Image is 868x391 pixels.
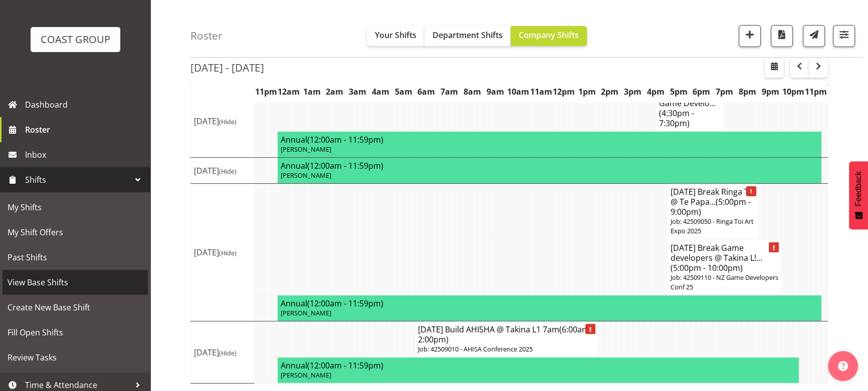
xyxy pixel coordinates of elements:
a: View Base Shifts [3,270,148,295]
th: 3pm [621,80,644,103]
td: [DATE] [191,85,255,157]
span: (4:30pm - 7:30pm) [659,108,694,129]
button: Send a list of all shifts for the selected filtered period to all rostered employees. [803,25,825,47]
p: Job: 42509110 - NZ Game Developers Conf 25 [671,273,779,292]
button: Department Shifts [424,26,511,46]
span: View Base Shifts [8,275,143,290]
th: 10pm [782,80,805,103]
th: 9pm [759,80,782,103]
span: (12:00am - 11:59pm) [307,160,383,171]
th: 6pm [690,80,713,103]
th: 5pm [667,80,690,103]
span: (12:00am - 11:59pm) [307,360,383,371]
div: COAST GROUP [41,32,110,47]
p: Job: 42509050 - Ringa Toi Art Expo 2025 [671,217,756,236]
h4: Annual [281,161,819,171]
th: 11pm [805,80,828,103]
span: Create New Base Shift [8,300,143,315]
a: Review Tasks [3,345,148,370]
span: [PERSON_NAME] [281,308,331,317]
a: My Shift Offers [3,220,148,245]
button: Select a specific date within the roster. [765,58,784,78]
span: Feedback [854,171,863,206]
button: Company Shifts [511,26,587,46]
span: My Shifts [8,200,143,215]
span: (Hide) [219,117,237,126]
span: (12:00am - 11:59pm) [307,298,383,309]
span: Shifts [25,172,130,187]
h4: Roster [190,30,223,42]
th: 12pm [552,80,575,103]
span: Roster [25,122,145,137]
a: Fill Open Shifts [3,320,148,345]
th: 11am [530,80,553,103]
span: (5:00pm - 9:00pm) [671,196,751,217]
th: 1am [300,80,323,103]
span: [PERSON_NAME] [281,145,331,154]
th: 3am [346,80,369,103]
th: 11pm [255,80,278,103]
button: Feedback - Show survey [849,161,868,229]
span: Inbox [25,147,145,162]
th: 10am [507,80,530,103]
h4: Annual [281,298,819,308]
span: (Hide) [219,248,237,257]
span: Your Shifts [375,30,416,41]
span: [PERSON_NAME] [281,370,331,379]
span: Department Shifts [432,30,503,41]
img: help-xxl-2.png [838,361,848,371]
button: Download a PDF of the roster according to the set date range. [771,25,793,47]
td: [DATE] [191,321,255,383]
a: Create New Base Shift [3,295,148,320]
span: Dashboard [25,97,145,112]
th: 12am [277,80,300,103]
span: Company Shifts [519,30,579,41]
span: (Hide) [219,348,237,357]
button: Filter Shifts [833,25,855,47]
th: 8am [461,80,484,103]
th: 1pm [575,80,598,103]
span: (6:00am - 2:00pm) [418,324,594,345]
a: My Shifts [3,195,148,220]
h2: [DATE] - [DATE] [190,61,264,74]
h4: [DATE] Break Game developers @ Takina L!... [671,243,779,273]
th: 6am [415,80,438,103]
th: 7am [438,80,461,103]
span: Review Tasks [8,350,143,365]
button: Add a new shift [739,25,761,47]
h4: Annual [281,360,796,370]
h4: [DATE] Build AHISHA @ Takina L1 7am [418,324,595,344]
th: 2am [323,80,346,103]
span: (12:00am - 11:59pm) [307,134,383,145]
td: [DATE] [191,184,255,321]
th: 7pm [713,80,736,103]
span: Fill Open Shifts [8,325,143,340]
span: [PERSON_NAME] [281,171,331,180]
h4: [DATE] Build Game Develo... [659,88,721,128]
h4: Annual [281,135,819,145]
h4: [DATE] Break Ringa Toi @ Te Papa... [671,187,756,217]
th: 9am [484,80,507,103]
th: 4am [369,80,392,103]
th: 8pm [736,80,759,103]
span: (5:00pm - 10:00pm) [671,262,743,273]
span: (Hide) [219,167,237,176]
th: 4pm [644,80,667,103]
th: 5am [392,80,415,103]
button: Your Shifts [367,26,424,46]
a: Past Shifts [3,245,148,270]
span: My Shift Offers [8,225,143,240]
td: [DATE] [191,157,255,183]
th: 2pm [598,80,621,103]
span: Past Shifts [8,250,143,265]
p: Job: 42509010 - AHISA Conference 2025 [418,344,595,354]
